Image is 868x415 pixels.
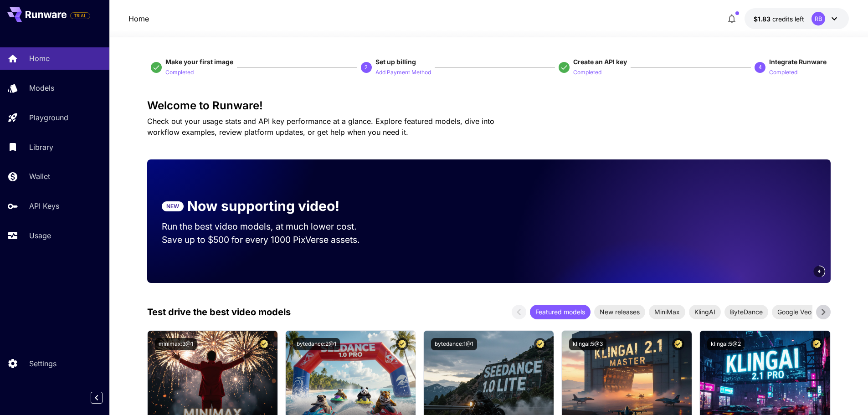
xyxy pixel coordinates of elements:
span: credits left [772,15,804,23]
button: Certified Model – Vetted for best performance and includes a commercial license. [534,338,546,350]
button: Completed [769,67,797,77]
div: [PERSON_NAME]: [URL] [24,24,95,31]
p: NEW [166,202,179,210]
span: MiniMax [649,307,685,317]
p: Completed [573,68,601,77]
h3: Welcome to Runware! [147,99,831,112]
div: Domínio [48,54,70,60]
span: ByteDance [724,307,768,317]
p: Models [29,82,54,93]
button: Certified Model – Vetted for best performance and includes a commercial license. [672,338,684,350]
span: KlingAI [689,307,721,317]
span: Set up billing [375,58,416,66]
p: Save up to $500 for every 1000 PixVerse assets. [162,233,374,246]
p: 2 [365,63,368,72]
span: Featured models [530,307,591,317]
a: Home [128,13,149,24]
button: Certified Model – Vetted for best performance and includes a commercial license. [811,338,823,350]
p: Wallet [29,171,50,182]
p: Completed [769,68,797,77]
button: bytedance:1@1 [431,338,477,350]
p: Library [29,142,53,153]
div: RB [812,12,825,26]
button: Completed [573,67,601,77]
div: New releases [594,305,645,319]
span: Check out your usage stats and API key performance at a glance. Explore featured models, dive int... [147,117,494,137]
span: New releases [594,307,645,317]
button: Certified Model – Vetted for best performance and includes a commercial license. [396,338,408,350]
img: tab_domain_overview_orange.svg [38,53,45,60]
div: Collapse sidebar [98,389,109,406]
p: Now supporting video! [187,196,339,216]
img: logo_orange.svg [15,15,22,22]
p: Home [29,53,50,64]
button: Certified Model – Vetted for best performance and includes a commercial license. [258,338,270,350]
button: bytedance:2@1 [293,338,340,350]
p: API Keys [29,200,59,211]
p: Settings [29,358,56,369]
div: v 4.0.25 [26,15,45,22]
p: Playground [29,112,68,123]
div: Palavras-chave [106,54,146,60]
p: Usage [29,230,51,241]
button: Completed [165,67,194,77]
span: Google Veo [772,307,817,317]
p: Test drive the best video models [147,305,291,319]
span: 4 [818,268,821,275]
span: Make your first image [165,58,233,66]
button: Add Payment Method [375,67,431,77]
button: klingai:5@3 [569,338,606,350]
p: Completed [165,68,194,77]
div: Featured models [530,305,591,319]
span: Add your payment card to enable full platform functionality. [70,10,90,21]
p: Run the best video models, at much lower cost. [162,220,374,233]
button: klingai:5@2 [707,338,745,350]
p: Add Payment Method [375,68,431,77]
img: tab_keywords_by_traffic_grey.svg [96,53,103,60]
div: $1.8337 [754,14,804,24]
div: KlingAI [689,305,721,319]
div: ByteDance [724,305,768,319]
button: minimax:3@1 [155,338,197,350]
span: TRIAL [71,12,90,19]
button: $1.8337RB [745,8,849,29]
div: Google Veo [772,305,817,319]
button: Collapse sidebar [91,392,103,404]
span: Create an API key [573,58,627,66]
div: MiniMax [649,305,685,319]
p: 4 [759,63,762,72]
nav: breadcrumb [128,13,149,24]
img: website_grey.svg [15,24,22,31]
span: Integrate Runware [769,58,827,66]
span: $1.83 [754,15,772,23]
